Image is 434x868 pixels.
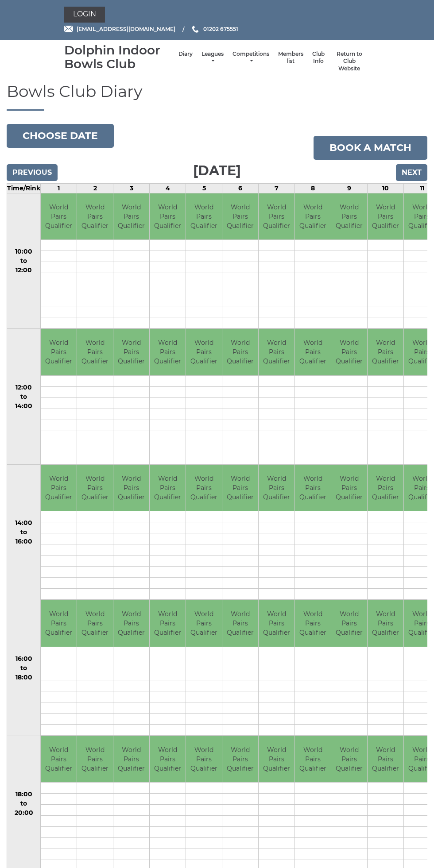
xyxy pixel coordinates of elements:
[295,736,331,783] td: World Pairs Qualifier
[41,600,77,647] td: World Pairs Qualifier
[295,329,331,375] td: World Pairs Qualifier
[77,329,113,375] td: World Pairs Qualifier
[186,329,222,375] td: World Pairs Qualifier
[192,26,198,33] img: Phone us
[396,164,427,181] input: Next
[77,193,113,240] td: World Pairs Qualifier
[259,183,295,193] td: 7
[41,329,77,375] td: World Pairs Qualifier
[186,600,222,647] td: World Pairs Qualifier
[186,465,222,511] td: World Pairs Qualifier
[295,465,331,511] td: World Pairs Qualifier
[7,329,41,465] td: 12:00 to 14:00
[191,25,238,33] a: Phone us 01202 675551
[113,183,150,193] td: 3
[41,183,77,193] td: 1
[186,193,222,240] td: World Pairs Qualifier
[64,43,174,71] div: Dolphin Indoor Bowls Club
[178,50,193,58] a: Diary
[64,7,105,23] a: Login
[7,183,41,193] td: Time/Rink
[41,465,77,511] td: World Pairs Qualifier
[113,193,149,240] td: World Pairs Qualifier
[150,193,186,240] td: World Pairs Qualifier
[222,329,258,375] td: World Pairs Qualifier
[368,329,403,375] td: World Pairs Qualifier
[41,736,77,783] td: World Pairs Qualifier
[331,329,367,375] td: World Pairs Qualifier
[7,83,427,111] h1: Bowls Club Diary
[186,183,222,193] td: 5
[368,736,403,783] td: World Pairs Qualifier
[331,736,367,783] td: World Pairs Qualifier
[7,464,41,600] td: 14:00 to 16:00
[259,465,294,511] td: World Pairs Qualifier
[201,50,224,65] a: Leagues
[77,183,113,193] td: 2
[368,193,403,240] td: World Pairs Qualifier
[150,600,186,647] td: World Pairs Qualifier
[259,600,294,647] td: World Pairs Qualifier
[295,183,331,193] td: 8
[259,193,294,240] td: World Pairs Qualifier
[150,465,186,511] td: World Pairs Qualifier
[113,736,149,783] td: World Pairs Qualifier
[113,600,149,647] td: World Pairs Qualifier
[222,193,258,240] td: World Pairs Qualifier
[295,600,331,647] td: World Pairs Qualifier
[7,193,41,329] td: 10:00 to 12:00
[368,600,403,647] td: World Pairs Qualifier
[368,183,404,193] td: 10
[232,50,269,65] a: Competitions
[331,465,367,511] td: World Pairs Qualifier
[259,736,294,783] td: World Pairs Qualifier
[222,465,258,511] td: World Pairs Qualifier
[278,50,303,65] a: Members list
[314,136,427,160] a: Book a match
[41,193,77,240] td: World Pairs Qualifier
[113,329,149,375] td: World Pairs Qualifier
[331,193,367,240] td: World Pairs Qualifier
[77,26,175,32] span: [EMAIL_ADDRESS][DOMAIN_NAME]
[222,736,258,783] td: World Pairs Qualifier
[7,124,114,148] button: Choose date
[312,50,325,65] a: Club Info
[7,164,58,181] input: Previous
[259,329,294,375] td: World Pairs Qualifier
[64,26,73,32] img: Email
[77,736,113,783] td: World Pairs Qualifier
[150,736,186,783] td: World Pairs Qualifier
[150,329,186,375] td: World Pairs Qualifier
[113,465,149,511] td: World Pairs Qualifier
[77,600,113,647] td: World Pairs Qualifier
[333,50,365,73] a: Return to Club Website
[295,193,331,240] td: World Pairs Qualifier
[222,600,258,647] td: World Pairs Qualifier
[150,183,186,193] td: 4
[203,26,238,32] span: 01202 675551
[331,183,368,193] td: 9
[77,465,113,511] td: World Pairs Qualifier
[368,465,403,511] td: World Pairs Qualifier
[331,600,367,647] td: World Pairs Qualifier
[186,736,222,783] td: World Pairs Qualifier
[64,25,175,33] a: Email [EMAIL_ADDRESS][DOMAIN_NAME]
[7,600,41,736] td: 16:00 to 18:00
[222,183,259,193] td: 6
